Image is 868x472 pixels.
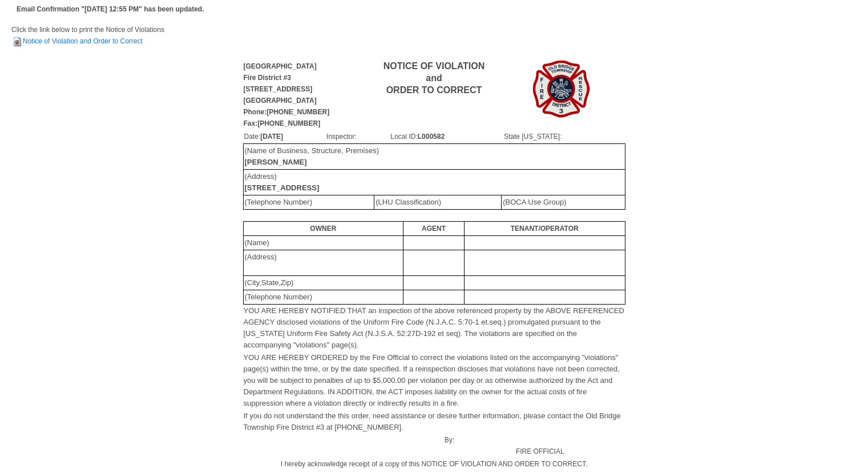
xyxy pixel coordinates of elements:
font: (City,State,Zip) [245,278,294,287]
font: (Telephone Number) [245,198,313,206]
font: (BOCA Use Group) [503,198,566,206]
img: Image [533,61,590,118]
font: (Name of Business, Structure, Premises) [245,146,380,166]
td: I hereby acknowledge receipt of a copy of this NOTICE OF VIOLATION AND ORDER TO CORRECT. [243,458,625,470]
font: YOU ARE HEREBY ORDERED by the Fire Official to correct the violations listed on the accompanying ... [244,353,620,407]
a: Notice of Violation and Order to Correct [11,37,143,45]
b: NOTICE OF VIOLATION and ORDER TO CORRECT [383,61,485,95]
font: (Address) [245,172,320,192]
font: (Address) [245,253,277,261]
b: [STREET_ADDRESS] [245,183,320,192]
b: AGENT [422,225,446,233]
td: Inspector: [326,130,390,143]
b: L000582 [418,133,445,141]
b: [DATE] [260,133,283,141]
font: If you do not understand the this order, need assistance or desire further information, please co... [244,411,621,431]
td: Local ID: [390,130,503,143]
img: HTML Document [11,36,23,47]
td: Date: [244,130,326,143]
font: (LHU Classification) [376,198,441,206]
font: (Telephone Number) [245,293,313,301]
b: [GEOGRAPHIC_DATA] Fire District #3 [STREET_ADDRESS] [GEOGRAPHIC_DATA] Phone:[PHONE_NUMBER] Fax:[P... [244,62,330,127]
b: OWNER [310,225,336,233]
span: Click the link below to print the Notice of Violations [11,26,164,45]
b: [PERSON_NAME] [245,158,307,166]
td: State [US_STATE]: [503,130,625,143]
td: FIRE OFFICIAL [455,434,625,458]
font: YOU ARE HEREBY NOTIFIED THAT an inspection of the above referenced property by the ABOVE REFERENC... [244,306,624,349]
td: By: [243,434,455,458]
td: Email Confirmation "[DATE] 12:55 PM" has been updated. [15,2,206,17]
b: TENANT/OPERATOR [511,225,579,233]
font: (Name) [245,238,269,247]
